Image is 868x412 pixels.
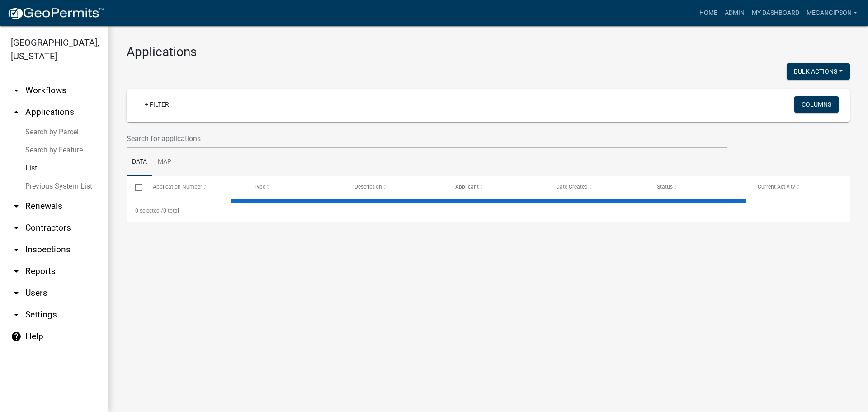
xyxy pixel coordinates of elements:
[153,184,202,190] span: Application Number
[245,176,345,198] datatable-header-cell: Type
[696,5,721,22] a: Home
[447,176,547,198] datatable-header-cell: Applicant
[254,184,265,190] span: Type
[758,184,795,190] span: Current Activity
[794,96,839,113] button: Columns
[346,176,447,198] datatable-header-cell: Description
[721,5,748,22] a: Admin
[354,184,382,190] span: Description
[648,176,749,198] datatable-header-cell: Status
[11,223,22,233] i: arrow_drop_down
[11,85,22,96] i: arrow_drop_down
[749,176,850,198] datatable-header-cell: Current Activity
[127,199,850,222] div: 0 total
[803,5,861,22] a: megangipson
[127,44,850,60] h3: Applications
[455,184,479,190] span: Applicant
[144,176,245,198] datatable-header-cell: Application Number
[11,266,22,277] i: arrow_drop_down
[11,107,22,118] i: arrow_drop_up
[556,184,588,190] span: Date Created
[547,176,648,198] datatable-header-cell: Date Created
[127,129,727,148] input: Search for applications
[11,201,22,212] i: arrow_drop_down
[657,184,673,190] span: Status
[127,148,152,177] a: Data
[152,148,177,177] a: Map
[748,5,803,22] a: My Dashboard
[11,331,22,342] i: help
[11,244,22,255] i: arrow_drop_down
[11,288,22,298] i: arrow_drop_down
[127,176,144,198] datatable-header-cell: Select
[11,309,22,320] i: arrow_drop_down
[787,63,850,80] button: Bulk Actions
[135,208,163,214] span: 0 selected /
[137,96,176,113] a: + Filter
